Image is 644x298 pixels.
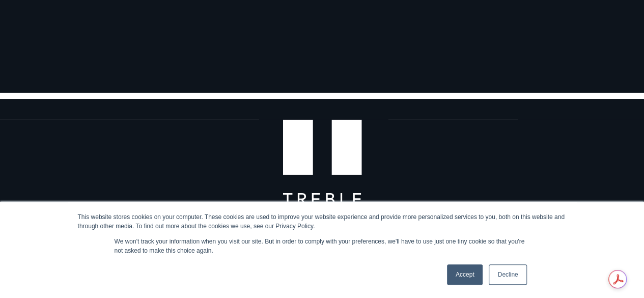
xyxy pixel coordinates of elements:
a: Decline [489,264,526,285]
div: This website stores cookies on your computer. These cookies are used to improve your website expe... [78,212,567,231]
a: Accept [447,264,483,285]
p: We won't track your information when you visit our site. But in order to comply with your prefere... [115,237,530,255]
img: T [283,93,361,206]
